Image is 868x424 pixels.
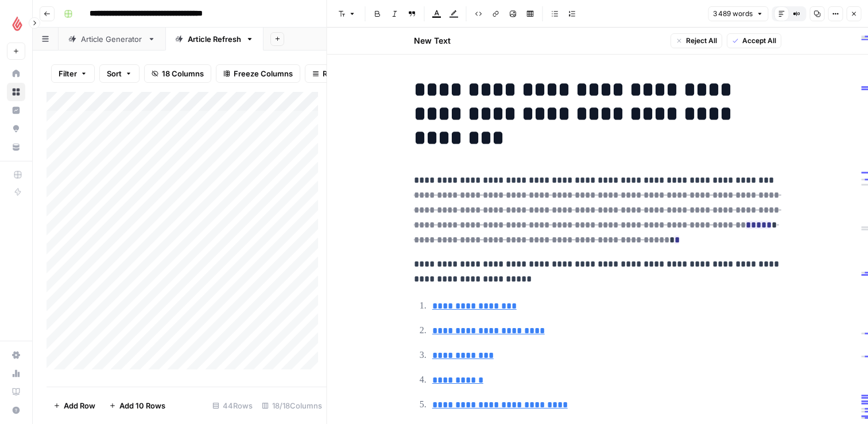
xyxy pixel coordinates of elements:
div: 18/18 Columns [257,396,327,415]
div: 44 Rows [208,396,257,415]
button: Workspace: Lightspeed [7,9,25,38]
a: Settings [7,346,25,364]
button: Filter [51,64,95,83]
a: Home [7,64,25,83]
h2: New Text [414,35,451,47]
div: Article Generator [81,33,143,45]
div: Article Refresh [188,33,241,45]
a: Your Data [7,138,25,156]
button: Sort [99,64,139,83]
a: Usage [7,364,25,383]
span: Add 10 Rows [119,400,165,411]
button: 3 489 words [708,6,768,21]
span: 3 489 words [713,9,753,19]
a: Learning Hub [7,383,25,401]
button: Add Row [46,396,102,415]
button: Add 10 Rows [102,396,172,415]
button: 18 Columns [144,64,211,83]
span: Reject All [686,36,717,46]
span: 18 Columns [162,68,204,79]
span: Accept All [742,36,776,46]
button: Freeze Columns [216,64,300,83]
a: Article Generator [59,28,165,51]
button: Reject All [671,33,722,48]
a: Insights [7,101,25,120]
button: Row Height [305,64,371,83]
span: Freeze Columns [234,68,293,79]
span: Sort [107,68,122,79]
button: Help + Support [7,401,25,419]
a: Browse [7,83,25,101]
a: Article Refresh [165,28,263,51]
span: Add Row [64,400,95,411]
a: Opportunities [7,120,25,138]
img: Lightspeed Logo [7,13,28,34]
button: Accept All [727,33,781,48]
span: Filter [59,68,77,79]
